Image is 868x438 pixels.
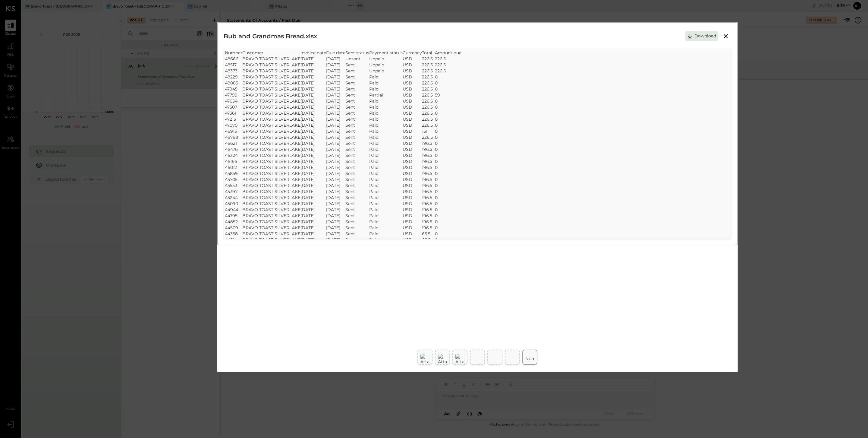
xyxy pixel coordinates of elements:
[369,158,403,164] td: Paid
[435,128,461,134] td: 0
[422,74,435,80] td: 226.5
[345,122,369,128] td: Sent
[225,231,242,237] td: 44358
[225,146,242,152] td: 46476
[435,170,461,176] td: 0
[422,86,435,92] td: 226.5
[345,189,369,195] td: Sent
[242,92,300,98] td: BRAVO TOAST SILVERLAKE
[225,86,242,92] td: 47945
[225,74,242,80] td: 48229
[225,164,242,170] td: 46012
[422,134,435,140] td: 226.5
[422,128,435,134] td: 151
[326,140,345,146] td: [DATE]
[345,195,369,201] td: Sent
[326,110,345,116] td: [DATE]
[326,98,345,104] td: [DATE]
[525,353,543,365] td: Number
[300,231,326,237] td: [DATE]
[422,110,435,116] td: 226.5
[300,146,326,152] td: [DATE]
[300,116,326,122] td: [DATE]
[225,56,242,62] td: 48666
[422,122,435,128] td: 226.5
[300,237,326,243] td: [DATE]
[300,207,326,213] td: [DATE]
[225,134,242,140] td: 46768
[225,128,242,134] td: 46913
[345,98,369,104] td: Sent
[225,140,242,146] td: 46621
[422,189,435,195] td: 196.5
[369,122,403,128] td: Paid
[422,104,435,110] td: 226.5
[369,219,403,225] td: Paid
[242,62,300,68] td: BRAVO TOAST SILVERLAKE
[422,92,435,98] td: 226.5
[422,231,435,237] td: 65.5
[242,134,300,140] td: BRAVO TOAST SILVERLAKE
[225,176,242,182] td: 45705
[225,182,242,189] td: 45553
[326,122,345,128] td: [DATE]
[225,158,242,164] td: 46166
[242,176,300,182] td: BRAVO TOAST SILVERLAKE
[225,68,242,74] td: 48373
[300,182,326,189] td: [DATE]
[300,189,326,195] td: [DATE]
[225,237,242,243] td: 44214
[403,164,422,170] td: USD
[369,176,403,182] td: Paid
[422,80,435,86] td: 226.5
[422,170,435,176] td: 196.5
[242,213,300,219] td: BRAVO TOAST SILVERLAKE
[300,158,326,164] td: [DATE]
[326,170,345,176] td: [DATE]
[422,213,435,219] td: 196.5
[345,128,369,134] td: Sent
[242,98,300,104] td: BRAVO TOAST SILVERLAKE
[326,146,345,152] td: [DATE]
[369,152,403,158] td: Paid
[345,225,369,231] td: Sent
[300,98,326,104] td: [DATE]
[345,231,369,237] td: Sent
[403,128,422,134] td: USD
[403,170,422,176] td: USD
[345,152,369,158] td: Sent
[225,122,242,128] td: 47070
[326,152,345,158] td: [DATE]
[422,164,435,170] td: 196.5
[300,140,326,146] td: [DATE]
[403,110,422,116] td: USD
[345,213,369,219] td: Sent
[225,201,242,207] td: 45090
[369,50,403,56] td: Payment status
[242,189,300,195] td: BRAVO TOAST SILVERLAKE
[403,213,422,219] td: USD
[435,92,461,98] td: 59
[345,116,369,122] td: Sent
[345,164,369,170] td: Sent
[435,74,461,80] td: 0
[422,146,435,152] td: 196.5
[326,86,345,92] td: [DATE]
[369,110,403,116] td: Paid
[369,68,403,74] td: Unpaid
[242,182,300,189] td: BRAVO TOAST SILVERLAKE
[242,104,300,110] td: BRAVO TOAST SILVERLAKE
[326,189,345,195] td: [DATE]
[300,176,326,182] td: [DATE]
[422,68,435,74] td: 226.5
[435,164,461,170] td: 0
[369,182,403,189] td: Paid
[326,158,345,164] td: [DATE]
[345,62,369,68] td: Sent
[422,182,435,189] td: 196.5
[403,98,422,104] td: USD
[242,231,300,237] td: BRAVO TOAST SILVERLAKE
[345,86,369,92] td: Sent
[403,68,422,74] td: USD
[345,104,369,110] td: Sent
